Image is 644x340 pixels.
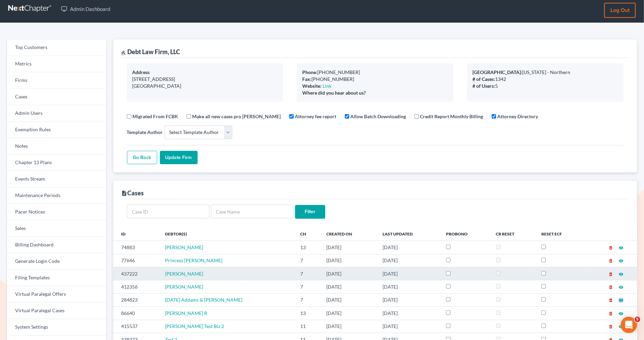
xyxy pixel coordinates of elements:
i: visibility [619,245,623,250]
label: Migrated From FCBK [133,113,178,120]
i: visibility [619,324,623,329]
b: Website: [302,83,321,89]
i: gavel [121,50,126,55]
td: [DATE] [377,293,440,306]
b: Address [132,69,150,75]
a: visibility [619,284,623,290]
th: Debtor(s) [160,227,295,241]
label: Attorney Directory [497,113,538,120]
span: 5 [635,317,640,322]
th: Created On [321,227,377,241]
a: Maintenance Periods [7,187,106,204]
label: Attorney fee report [295,113,337,120]
a: Admin Users [7,105,106,122]
a: [PERSON_NAME] [165,284,203,290]
a: Princess [PERSON_NAME] [165,257,222,263]
td: 7 [295,267,321,280]
div: [GEOGRAPHIC_DATA] [132,83,278,89]
a: Go Back [127,151,157,165]
b: # of Users: [472,83,495,89]
b: [GEOGRAPHIC_DATA]: [472,69,522,75]
a: Sales [7,220,106,237]
i: delete_forever [608,285,613,290]
span: [PERSON_NAME] [165,271,203,277]
th: ProBono [441,227,491,241]
span: [DATE] Addams & [PERSON_NAME] [165,297,242,303]
a: delete_forever [608,323,613,329]
a: Cases [7,89,106,105]
div: 1342 [472,76,618,83]
td: [DATE] [377,254,440,267]
td: [DATE] [377,267,440,280]
i: delete_forever [608,298,613,303]
i: delete_forever [608,245,613,250]
a: Top Customers [7,39,106,56]
input: Update Firm [160,151,198,165]
a: visibility [619,310,623,316]
a: delete_forever [608,271,613,277]
td: [DATE] [321,293,377,306]
label: Credit Report Monthly Billing [420,113,483,120]
a: Exemption Rules [7,122,106,138]
input: Case ID [127,205,209,218]
i: visibility [619,285,623,290]
th: CR Reset [491,227,536,241]
div: [PHONE_NUMBER] [302,76,448,83]
a: Billing Dashboard [7,237,106,253]
a: Admin Dashboard [58,3,114,15]
a: [PERSON_NAME] R [165,310,207,316]
td: 86640 [113,307,160,320]
td: [DATE] [321,241,377,254]
td: [DATE] [377,280,440,293]
td: 7 [295,293,321,306]
i: delete_forever [608,272,613,277]
td: 13 [295,307,321,320]
a: Virtual Paralegal Cases [7,303,106,319]
b: Where did you hear about us? [302,90,366,96]
td: [DATE] [321,307,377,320]
a: Notes [7,138,106,155]
a: delete_forever [608,284,613,290]
td: 284823 [113,293,160,306]
a: Filing Templates [7,270,106,286]
label: Template Author [127,129,163,136]
a: Pacer Notices [7,204,106,220]
a: delete_forever [608,297,613,303]
th: Reset ECF [536,227,584,241]
td: 13 [295,241,321,254]
td: 7 [295,280,321,293]
th: Last Updated [377,227,440,241]
i: description [121,190,128,196]
a: visibility [619,271,623,277]
td: [DATE] [321,267,377,280]
label: Allow Batch Downloading [351,113,406,120]
div: [PHONE_NUMBER] [302,69,448,76]
a: Firms [7,72,106,89]
b: Phone: [302,69,317,75]
i: delete_forever [608,324,613,329]
i: visibility [619,311,623,316]
i: delete_forever [608,258,613,263]
a: Link [323,83,331,89]
b: # of Cases: [472,76,495,82]
a: [PERSON_NAME] Test Biz 2 [165,323,224,329]
div: 5 [472,83,618,89]
a: Generate Login Code [7,253,106,270]
a: Virtual Paralegal Offers [7,286,106,303]
a: [PERSON_NAME] [165,244,203,250]
input: Case Name [211,205,293,218]
a: Log out [604,3,636,18]
td: 412356 [113,280,160,293]
i: visibility [619,298,623,303]
a: Metrics [7,56,106,72]
a: delete_forever [608,310,613,316]
label: Make all new cases pro [PERSON_NAME] [192,113,281,120]
td: 7 [295,254,321,267]
i: visibility [619,272,623,277]
iframe: Intercom live chat [621,317,637,333]
a: visibility [619,323,623,329]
